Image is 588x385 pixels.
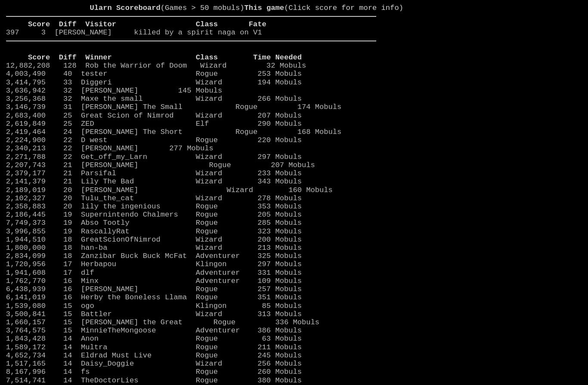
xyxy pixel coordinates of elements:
[6,120,302,128] a: 2,619,849 25 ZED Elf 290 Mobuls
[6,136,302,144] a: 2,224,900 22 D west Rogue 220 Mobuls
[6,285,302,293] a: 6,438,939 16 [PERSON_NAME] Rogue 257 Mobuls
[6,343,302,351] a: 1,589,172 14 Multra Rogue 211 Mobuls
[6,236,302,244] a: 1,944,510 18 GreatScionOfNimrod Wizard 200 Mobuls
[6,310,302,318] a: 3,500,841 15 Battler Wizard 313 Mobuls
[28,53,302,62] b: Score Diff Winner Class Time Needed
[6,161,315,169] a: 2,207,743 21 [PERSON_NAME] Rogue 207 Mobuls
[6,351,302,360] a: 4,652,734 14 Eldrad Must Live Rogue 245 Mobuls
[6,219,302,227] a: 7,749,373 19 Abso Tootly Rogue 285 Mobuls
[90,4,161,12] b: Ularn Scoreboard
[6,103,342,111] a: 3,146,739 31 [PERSON_NAME] The Small Rogue 174 Mobuls
[6,177,302,186] a: 2,141,379 21 Lily The Bad Wizard 343 Mobuls
[6,202,302,211] a: 2,358,883 20 lily the ingenious Rogue 353 Mobuls
[6,153,302,161] a: 2,271,788 22 Get_off_my_Larn Wizard 297 Mobuls
[6,70,302,78] a: 4,003,490 40 tester Rogue 253 Mobuls
[6,95,302,103] a: 3,256,368 32 Maxe the small Wizard 266 Mobuls
[6,269,302,277] a: 1,941,608 17 dlf Adventurer 331 Mobuls
[6,169,302,177] a: 2,379,177 21 Parsifal Wizard 233 Mobuls
[6,62,306,70] a: 12,882,208 128 Rob the Warrior of Doom Wizard 32 Mobuls
[6,4,377,196] larn: (Games > 50 mobuls) (Click score for more info) Click on a score for more information ---- Reload...
[6,227,302,236] a: 3,996,855 19 RascallyRat Rogue 323 Mobuls
[6,302,302,310] a: 1,539,080 15 ogo Klingon 85 Mobuls
[6,186,333,194] a: 2,189,019 20 [PERSON_NAME] Wizard 160 Mobuls
[6,78,302,87] a: 3,414,795 33 Diggeri Wizard 194 Mobuls
[6,28,262,37] a: 397 3 [PERSON_NAME] killed by a spirit naga on V1
[6,211,302,219] a: 2,186,445 19 Supernintendo Chalmers Rogue 205 Mobuls
[28,20,266,28] b: Score Diff Visitor Class Fate
[6,293,302,301] a: 6,141,019 16 Herby the Boneless Llama Rogue 351 Mobuls
[6,326,302,335] a: 3,764,575 15 MinnieTheMongoose Adventurer 386 Mobuls
[6,277,302,285] a: 1,762,770 16 Minx Adventurer 109 Mobuls
[6,260,302,268] a: 1,720,956 17 Herbapou Klingon 297 Mobuls
[6,376,302,385] a: 7,514,741 14 TheDoctorLies Rogue 380 Mobuls
[6,244,302,252] a: 1,800,000 18 han-ba Wizard 213 Mobuls
[6,144,214,152] a: 2,340,213 22 [PERSON_NAME] 277 Mobuls
[244,4,284,12] b: This game
[6,335,302,343] a: 1,843,428 14 Anon Rogue 63 Mobuls
[6,87,223,95] a: 3,636,942 32 [PERSON_NAME] 145 Mobuls
[6,112,302,120] a: 2,683,400 25 Great Scion of Nimrod Wizard 207 Mobuls
[6,128,342,136] a: 2,419,464 24 [PERSON_NAME] The Short Rogue 168 Mobuls
[6,252,302,260] a: 2,834,099 18 Zanzibar Buck Buck McFat Adventurer 325 Mobuls
[6,318,319,326] a: 1,660,157 15 [PERSON_NAME] the Great Rogue 336 Mobuls
[6,194,302,202] a: 2,102,327 20 Tulu_the_cat Wizard 278 Mobuls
